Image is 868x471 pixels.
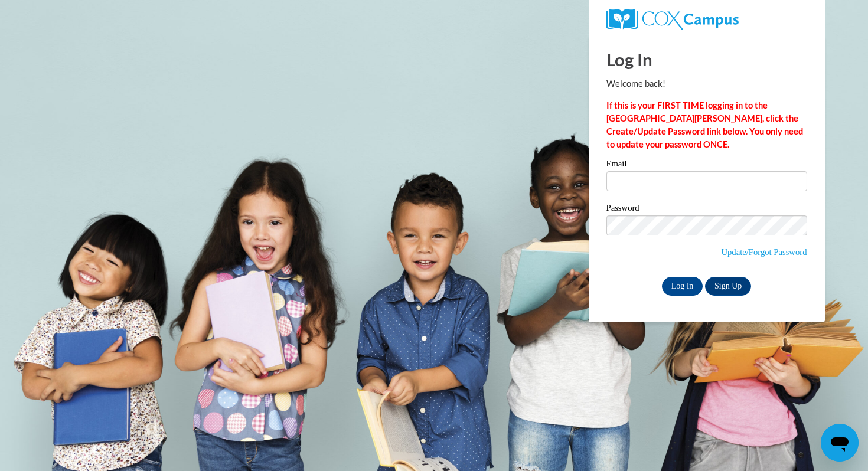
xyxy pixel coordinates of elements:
[606,77,807,90] p: Welcome back!
[705,277,751,296] a: Sign Up
[606,159,807,171] label: Email
[606,47,807,71] h1: Log In
[606,9,807,30] a: COX Campus
[662,277,703,296] input: Log In
[606,204,807,215] label: Password
[721,247,807,257] a: Update/Forgot Password
[606,100,803,149] strong: If this is your FIRST TIME logging in to the [GEOGRAPHIC_DATA][PERSON_NAME], click the Create/Upd...
[606,9,739,30] img: COX Campus
[821,424,859,462] iframe: Button to launch messaging window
